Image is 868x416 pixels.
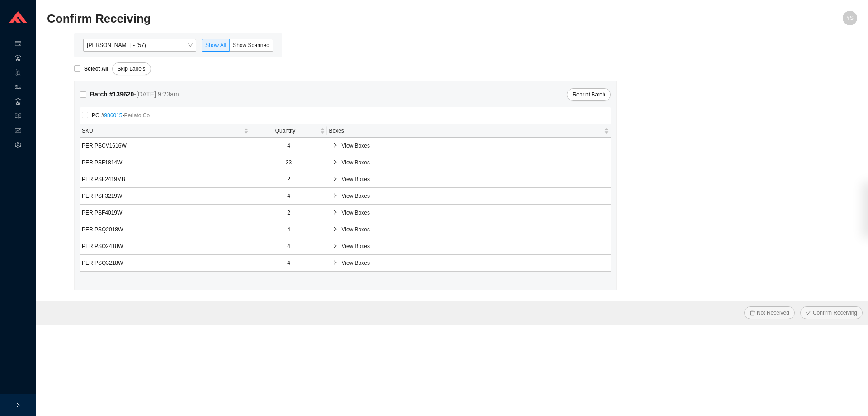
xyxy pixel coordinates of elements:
[80,205,250,221] td: PER PSF4019W
[88,111,153,120] span: PO # -
[332,226,338,232] span: right
[341,158,605,167] span: View Boxes
[80,238,250,255] td: PER PSQ2418W
[205,42,226,48] span: Show All
[84,66,108,72] strong: Select All
[134,91,179,98] span: - [DATE] 9:23am
[341,225,605,234] span: View Boxes
[341,242,605,251] span: View Boxes
[250,171,327,188] td: 2
[329,188,609,204] div: View Boxes
[341,191,605,201] span: View Boxes
[329,255,609,271] div: View Boxes
[124,112,150,119] span: Perlato Co
[15,139,21,153] span: setting
[329,154,609,171] div: View Boxes
[332,260,338,265] span: right
[329,126,602,135] span: Boxes
[341,141,605,150] span: View Boxes
[250,221,327,238] td: 4
[341,208,605,217] span: View Boxes
[329,238,609,254] div: View Boxes
[118,64,146,73] span: Skip Labels
[252,126,319,135] span: Quantity
[112,62,151,75] button: Skip Labels
[90,91,134,98] strong: Batch # 139620
[15,37,21,52] span: credit-card
[47,11,655,27] h2: Confirm Receiving
[332,193,338,198] span: right
[104,112,122,119] a: 986015
[250,238,327,255] td: 4
[15,402,21,408] span: right
[332,143,338,148] span: right
[567,88,611,101] button: Reprint Batch
[572,90,605,99] span: Reprint Batch
[80,138,250,154] td: PER PSCV1616W
[82,126,242,135] span: SKU
[250,124,327,138] th: Quantity sortable
[80,188,250,205] td: PER PSF3219W
[329,138,609,154] div: View Boxes
[329,221,609,238] div: View Boxes
[80,255,250,272] td: PER PSQ3218W
[341,175,605,184] span: View Boxes
[80,124,250,138] th: SKU sortable
[332,210,338,215] span: right
[15,110,21,124] span: read
[329,205,609,221] div: View Boxes
[341,258,605,268] span: View Boxes
[250,138,327,154] td: 4
[80,221,250,238] td: PER PSQ2018W
[846,11,854,25] span: YS
[327,124,611,138] th: Boxes sortable
[332,176,338,182] span: right
[80,171,250,188] td: PER PSF2419MB
[332,243,338,249] span: right
[250,154,327,171] td: 33
[233,42,269,48] span: Show Scanned
[250,205,327,221] td: 2
[329,171,609,187] div: View Boxes
[332,159,338,165] span: right
[15,124,21,139] span: fund
[250,255,327,272] td: 4
[250,188,327,205] td: 4
[80,154,250,171] td: PER PSF1814W
[87,39,193,51] span: Yossi Siff - (57)
[800,306,863,319] button: checkConfirm Receiving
